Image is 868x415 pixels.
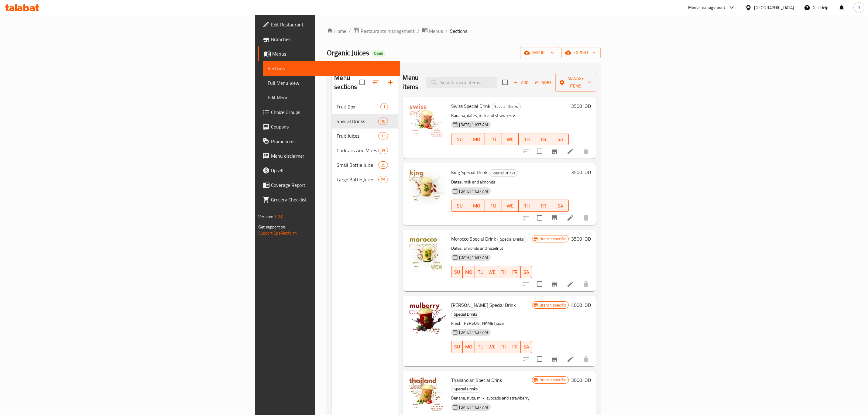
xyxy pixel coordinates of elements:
[579,352,593,366] button: delete
[533,145,546,158] span: Select to update
[485,133,502,145] button: TU
[451,341,463,353] button: SU
[533,278,546,290] span: Select to update
[571,301,591,309] h6: 4000 IQD
[451,386,480,393] span: Special Drinks
[535,133,552,145] button: FR
[509,341,520,353] button: FR
[519,200,535,212] button: TH
[450,27,467,35] span: Sections
[379,162,388,168] span: 29
[492,103,521,110] div: Special Drinks
[337,147,378,154] span: Cocktails And Mixes
[451,386,480,393] div: Special Drinks
[337,161,378,169] span: Small Bottle Juice
[356,76,369,89] span: Select all sections
[380,103,388,110] div: items
[535,79,551,86] span: Sort
[498,266,509,278] button: TH
[463,266,475,278] button: MO
[258,192,400,207] a: Grocery Checklist
[271,181,395,189] span: Coverage Report
[332,172,398,187] div: Large Bottle Juice29
[566,49,596,57] span: export
[538,201,550,210] span: FR
[422,27,443,35] a: Menus
[451,200,468,212] button: SU
[489,170,518,177] span: Special Drinks
[451,376,502,385] span: Thailandian Special Drink
[567,355,574,363] a: Edit menu item
[489,268,496,276] span: WE
[258,119,400,134] a: Coupons
[258,105,400,119] a: Choice Groups
[451,310,480,318] div: Special Drinks
[511,78,531,87] span: Add item
[567,214,574,221] a: Edit menu item
[258,229,297,237] a: Support.OpsPlatform
[523,342,530,351] span: SA
[451,178,569,186] p: Dates, milk and almonds
[560,75,591,90] span: Manage items
[337,176,378,183] span: Large Bottle Juice
[332,129,398,143] div: Fruit Juices12
[523,268,530,276] span: SA
[258,213,273,221] span: Version:
[489,342,496,351] span: WE
[688,4,726,11] div: Menu-management
[407,102,446,141] img: Swiss Special Drink
[258,163,400,178] a: Upsell
[337,132,378,139] div: Fruit Juices
[471,135,482,144] span: MO
[454,268,460,276] span: SU
[486,266,498,278] button: WE
[521,135,533,144] span: TH
[579,211,593,225] button: delete
[407,301,446,340] img: Berry Special Drink
[407,168,446,207] img: King Special Drink
[381,104,388,110] span: 1
[567,148,574,155] a: Edit menu item
[547,277,562,291] button: Branch-specific-item
[268,79,395,87] span: Full Menu View
[407,235,446,273] img: Morocco Special Drink
[337,118,378,125] span: Special Drinks
[537,236,568,242] span: Branch specific
[538,135,550,144] span: FR
[378,118,388,125] div: items
[258,134,400,149] a: Promotions
[533,211,546,224] span: Select to update
[512,342,518,351] span: FR
[555,73,596,92] button: Manage items
[457,329,490,335] span: [DATE] 11:37 AM
[552,200,569,212] button: SA
[502,200,519,212] button: WE
[379,177,388,183] span: 29
[263,76,400,90] a: Full Menu View
[429,27,443,35] span: Menus
[547,144,562,159] button: Branch-specific-item
[500,268,507,276] span: TH
[454,135,466,144] span: SU
[451,101,490,111] span: Swiss Special Drink
[271,167,395,174] span: Upsell
[571,235,591,243] h6: 3500 IQD
[271,21,395,28] span: Edit Restaurant
[537,302,568,308] span: Branch specific
[379,133,388,139] span: 12
[271,36,395,43] span: Branches
[571,168,591,177] h6: 3500 IQD
[258,32,400,46] a: Branches
[499,76,511,89] span: Select section
[258,17,400,32] a: Edit Restaurant
[271,123,395,130] span: Coupons
[451,300,516,310] span: [PERSON_NAME] Special Drink
[268,94,395,101] span: Edit Menu
[531,78,555,87] span: Sort items
[579,277,593,291] button: delete
[487,135,499,144] span: TU
[520,47,559,58] button: import
[498,236,526,243] span: Special Drinks
[258,149,400,163] a: Menu disclaimer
